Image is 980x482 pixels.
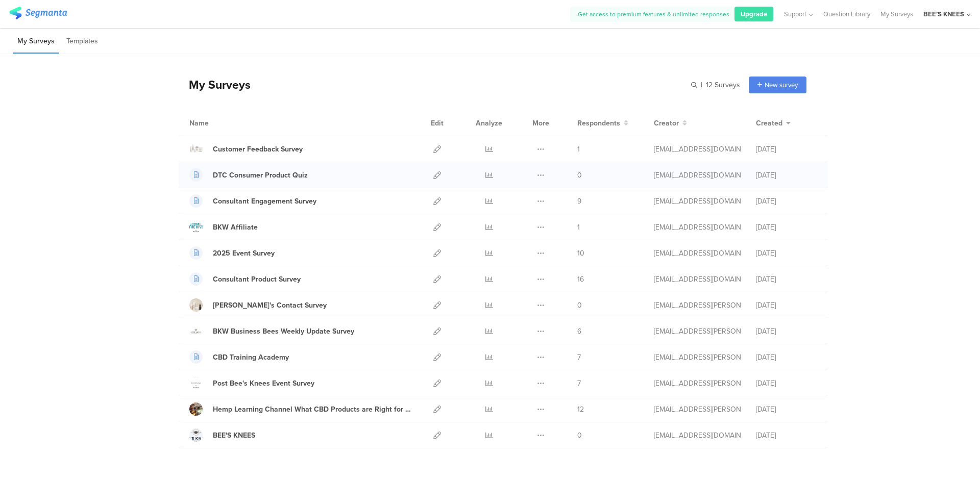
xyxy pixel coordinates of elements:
span: New survey [765,80,798,90]
div: Edit [426,110,448,136]
div: Hemp Learning Channel What CBD Products are Right for Me [213,404,411,415]
div: BKW Affiliate [213,222,258,233]
div: spatel7851@gmail.com [654,274,741,285]
a: DTC Consumer Product Quiz [189,168,308,182]
span: | [699,80,704,90]
div: spatel7851@gmail.com [654,196,741,207]
div: hayley.b.heaton@gmail.com [654,378,741,389]
div: [DATE] [756,196,817,207]
span: 12 Surveys [706,80,740,90]
span: Upgrade [741,9,767,19]
span: Respondents [577,118,620,129]
span: 0 [577,170,582,181]
div: [DATE] [756,144,817,155]
button: Respondents [577,118,628,129]
div: Post Bee's Knees Event Survey [213,378,314,389]
span: 7 [577,378,581,389]
div: [DATE] [756,326,817,337]
div: Customer Feedback Survey [213,144,303,155]
div: [DATE] [756,352,817,363]
div: Consultant Product Survey [213,274,301,285]
span: 10 [577,248,584,259]
button: Created [756,118,791,129]
span: 6 [577,326,581,337]
div: DTC Consumer Product Quiz [213,170,308,181]
span: 16 [577,274,584,285]
img: segmanta logo [9,7,67,19]
div: [DATE] [756,248,817,259]
a: Customer Feedback Survey [189,142,303,156]
span: Created [756,118,782,129]
a: Post Bee's Knees Event Survey [189,376,314,390]
div: [DATE] [756,222,817,233]
div: 2025 Event Survey [213,248,275,259]
div: Matt's Contact Survey [213,300,327,311]
div: [DATE] [756,404,817,415]
span: 0 [577,300,582,311]
div: More [530,110,552,136]
div: hayley.b.heaton@gmail.com [654,326,741,337]
div: BEE’S KNEES [923,9,964,19]
div: hayley.b.heaton@gmail.com [654,352,741,363]
span: 9 [577,196,581,207]
span: 1 [577,222,580,233]
div: BKW Business Bees Weekly Update Survey [213,326,354,337]
a: CBD Training Academy [189,350,289,364]
span: Creator [654,118,679,129]
li: Templates [62,30,103,54]
div: My Surveys [179,76,251,93]
button: Creator [654,118,687,129]
div: Analyze [474,110,504,136]
span: 0 [577,430,582,441]
div: [DATE] [756,274,817,285]
span: Support [784,9,806,19]
span: 12 [577,404,584,415]
div: spatel7851@gmail.com [654,222,741,233]
a: Consultant Product Survey [189,272,301,286]
div: spatel7851@gmail.com [654,248,741,259]
div: hayley.b.heaton@gmail.com [654,404,741,415]
div: hayley.b.heaton@gmail.com [654,300,741,311]
a: Consultant Engagement Survey [189,194,316,208]
a: BKW Affiliate [189,220,258,234]
span: Get access to premium features & unlimited responses [578,10,729,19]
div: CBD Training Academy [213,352,289,363]
span: 7 [577,352,581,363]
div: [DATE] [756,430,817,441]
a: [PERSON_NAME]'s Contact Survey [189,298,327,312]
div: [DATE] [756,378,817,389]
div: BEE'S KNEES [213,430,255,441]
span: 1 [577,144,580,155]
a: 2025 Event Survey [189,246,275,260]
div: Consultant Engagement Survey [213,196,316,207]
div: [DATE] [756,300,817,311]
a: Hemp Learning Channel What CBD Products are Right for Me [189,402,411,416]
div: spatel7851@gmail.com [654,144,741,155]
div: Name [189,118,251,129]
a: BKW Business Bees Weekly Update Survey [189,324,354,338]
div: [DATE] [756,170,817,181]
li: My Surveys [13,30,59,54]
a: BEE'S KNEES [189,428,255,442]
div: hadark@segmanta.com [654,430,741,441]
div: spatel7851@gmail.com [654,170,741,181]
